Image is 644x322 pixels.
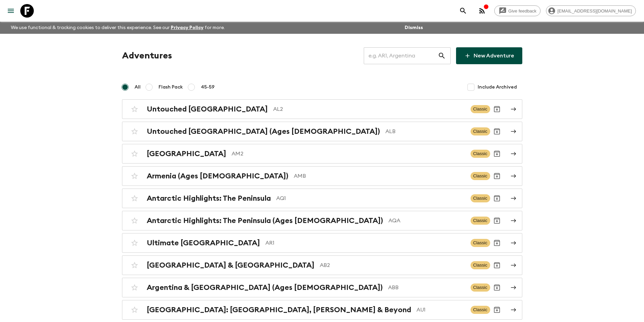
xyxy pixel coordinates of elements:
[147,239,260,247] h2: Ultimate [GEOGRAPHIC_DATA]
[494,5,541,16] a: Give feedback
[273,105,465,113] p: AL2
[471,283,490,292] span: Classic
[8,22,228,34] p: We use functional & tracking cookies to deliver this experience. See our for more.
[471,217,490,225] span: Classic
[471,105,490,113] span: Classic
[147,149,226,158] h2: [GEOGRAPHIC_DATA]
[471,150,490,158] span: Classic
[122,278,522,297] a: Argentina & [GEOGRAPHIC_DATA] (Ages [DEMOGRAPHIC_DATA])ABBClassicArchive
[490,303,504,317] button: Archive
[147,305,411,314] h2: [GEOGRAPHIC_DATA]: [GEOGRAPHIC_DATA], [PERSON_NAME] & Beyond
[122,211,522,230] a: Antarctic Highlights: The Peninsula (Ages [DEMOGRAPHIC_DATA])AQAClassicArchive
[276,194,465,202] p: AQ1
[320,261,465,269] p: AB2
[388,283,465,292] p: ABB
[471,239,490,247] span: Classic
[201,84,215,91] span: 45-59
[388,217,465,225] p: AQA
[122,255,522,275] a: [GEOGRAPHIC_DATA] & [GEOGRAPHIC_DATA]AB2ClassicArchive
[471,127,490,135] span: Classic
[147,127,380,136] h2: Untouched [GEOGRAPHIC_DATA] (Ages [DEMOGRAPHIC_DATA])
[505,8,540,14] span: Give feedback
[490,258,504,272] button: Archive
[4,4,18,18] button: menu
[147,283,383,292] h2: Argentina & [GEOGRAPHIC_DATA] (Ages [DEMOGRAPHIC_DATA])
[147,261,314,270] h2: [GEOGRAPHIC_DATA] & [GEOGRAPHIC_DATA]
[490,169,504,183] button: Archive
[265,239,465,247] p: AR1
[232,150,465,158] p: AM2
[135,84,141,91] span: All
[554,8,636,14] span: [EMAIL_ADDRESS][DOMAIN_NAME]
[490,102,504,116] button: Archive
[490,281,504,294] button: Archive
[403,23,425,32] button: Dismiss
[456,4,470,18] button: search adventures
[159,84,183,91] span: Flash Pack
[122,166,522,186] a: Armenia (Ages [DEMOGRAPHIC_DATA])AMBClassicArchive
[490,192,504,205] button: Archive
[456,47,522,64] a: New Adventure
[147,194,271,203] h2: Antarctic Highlights: The Peninsula
[122,122,522,141] a: Untouched [GEOGRAPHIC_DATA] (Ages [DEMOGRAPHIC_DATA])ALBClassicArchive
[122,99,522,119] a: Untouched [GEOGRAPHIC_DATA]AL2ClassicArchive
[471,194,490,202] span: Classic
[478,84,517,91] span: Include Archived
[364,46,438,65] input: e.g. AR1, Argentina
[294,172,465,180] p: AMB
[490,147,504,160] button: Archive
[122,233,522,253] a: Ultimate [GEOGRAPHIC_DATA]AR1ClassicArchive
[147,172,288,180] h2: Armenia (Ages [DEMOGRAPHIC_DATA])
[122,189,522,208] a: Antarctic Highlights: The PeninsulaAQ1ClassicArchive
[122,144,522,164] a: [GEOGRAPHIC_DATA]AM2ClassicArchive
[147,105,268,114] h2: Untouched [GEOGRAPHIC_DATA]
[471,261,490,269] span: Classic
[490,236,504,250] button: Archive
[122,300,522,320] a: [GEOGRAPHIC_DATA]: [GEOGRAPHIC_DATA], [PERSON_NAME] & BeyondAU1ClassicArchive
[546,5,636,16] div: [EMAIL_ADDRESS][DOMAIN_NAME]
[171,25,204,30] a: Privacy Policy
[471,306,490,314] span: Classic
[147,216,383,225] h2: Antarctic Highlights: The Peninsula (Ages [DEMOGRAPHIC_DATA])
[490,214,504,227] button: Archive
[385,127,465,135] p: ALB
[471,172,490,180] span: Classic
[122,49,172,63] h1: Adventures
[490,125,504,138] button: Archive
[416,306,465,314] p: AU1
